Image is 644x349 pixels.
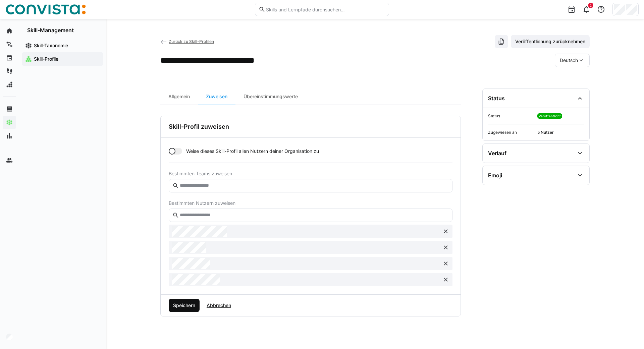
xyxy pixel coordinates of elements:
span: Abbrechen [206,302,232,309]
span: Speichern [172,302,196,309]
span: Veröffentlicht [539,114,561,118]
button: Abbrechen [202,299,235,312]
button: Veröffentlichung zurücknehmen [511,35,590,48]
span: 2 [590,3,592,7]
span: Weise dieses Skill-Profil allen Nutzern deiner Organisation zu [186,148,319,155]
div: Übereinstimmungswerte [235,89,306,105]
input: Skills und Lernpfade durchsuchen… [265,6,385,12]
h3: Skill-Profil zuweisen [169,123,229,130]
a: Zurück zu Skill-Profilen [160,39,214,44]
div: Zuweisen [198,89,235,105]
span: Zugewiesen an [488,130,535,135]
span: Bestimmten Nutzern zuweisen [169,200,452,206]
span: 5 Nutzer [537,130,584,135]
span: Deutsch [560,57,578,64]
div: Verlauf [488,150,506,157]
span: Status [488,113,535,119]
div: Emoji [488,172,502,179]
div: Allgemein [160,89,198,105]
span: Zurück zu Skill-Profilen [169,39,214,44]
span: Bestimmten Teams zuweisen [169,171,452,176]
button: Speichern [169,299,200,312]
div: Status [488,95,505,102]
span: Veröffentlichung zurücknehmen [514,38,586,45]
